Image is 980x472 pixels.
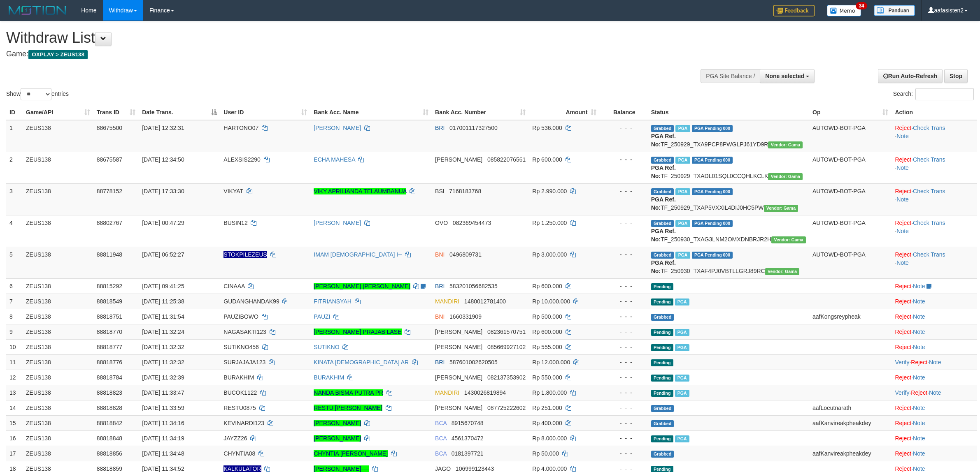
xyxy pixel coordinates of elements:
a: Note [929,389,941,396]
span: [DATE] 11:34:19 [142,435,184,442]
a: KINATA [DEMOGRAPHIC_DATA] AR [314,359,409,366]
div: - - - [603,419,644,427]
span: Pending [651,375,673,382]
td: 5 [6,247,23,278]
span: Grabbed [651,405,674,412]
span: Marked by aaftrukkakada [675,125,690,132]
a: Check Trans [913,251,945,258]
span: 88818828 [97,405,122,411]
div: - - - [603,250,644,259]
span: BUCOK1122 [223,389,257,396]
a: Note [913,298,925,305]
img: Feedback.jpg [773,5,815,16]
a: Reject [895,405,911,411]
h4: Game: [6,50,645,58]
span: Grabbed [651,157,674,164]
a: [PERSON_NAME] PRAJAB LASE [314,329,401,335]
span: Nama rekening ada tanda titik/strip, harap diedit [223,251,267,258]
a: Note [913,465,925,472]
span: Grabbed [651,252,674,259]
span: 88818549 [97,298,122,305]
a: BURAKHIM [314,374,344,381]
div: - - - [603,328,644,336]
span: Copy 0496809731 to clipboard [449,251,482,258]
span: [DATE] 11:33:59 [142,405,184,411]
h1: Withdraw List [6,30,645,46]
span: Rp 1.250.000 [532,220,567,226]
span: Vendor URL: https://trx31.1velocity.biz [765,268,800,275]
div: PGA Site Balance / [701,69,760,83]
td: 12 [6,370,23,385]
span: [PERSON_NAME] [435,156,482,163]
span: 88802767 [97,220,122,226]
a: Note [896,164,909,171]
a: Note [896,228,909,234]
b: PGA Ref. No: [651,228,676,243]
div: - - - [603,389,644,397]
a: RESTU [PERSON_NAME] [314,405,382,411]
th: Trans ID: activate to sort column ascending [93,105,139,120]
span: Rp 1.800.000 [532,389,567,396]
td: · · [892,247,977,278]
td: ZEUS138 [23,215,93,247]
span: [DATE] 11:32:32 [142,359,184,366]
th: Status [648,105,809,120]
span: Rp 10.000.000 [532,298,570,305]
td: 15 [6,415,23,430]
span: [PERSON_NAME] [435,374,482,381]
span: PGA Pending [692,252,733,259]
span: Rp 600.000 [532,156,562,163]
td: 4 [6,215,23,247]
a: VIKY APRILIANDA TELAUMBANUA [314,188,406,194]
a: IMAM [DEMOGRAPHIC_DATA] I-- [314,251,402,258]
td: ZEUS138 [23,152,93,183]
td: AUTOWD-BOT-PGA [809,247,892,278]
span: Rp 550.000 [532,374,562,381]
td: 7 [6,294,23,309]
img: MOTION_logo.png [6,4,69,16]
span: Grabbed [651,188,674,195]
span: [DATE] 00:47:29 [142,220,184,226]
span: SURJAJAJA123 [223,359,265,366]
div: - - - [603,312,644,321]
td: · · [892,152,977,183]
a: Note [896,196,909,203]
span: ALEXSIS2290 [223,156,261,163]
a: Check Trans [913,125,945,131]
a: Reject [911,359,927,366]
td: 2 [6,152,23,183]
a: Reject [895,435,911,442]
a: [PERSON_NAME] [314,220,361,226]
span: Marked by aafchomsokheang [675,188,690,195]
span: Rp 536.000 [532,125,562,131]
a: Note [913,420,925,426]
td: · [892,339,977,354]
td: 13 [6,385,23,400]
b: PGA Ref. No: [651,259,676,274]
td: ZEUS138 [23,354,93,370]
td: TF_250930_TXAF4PJ0VBTLLGRJ89RC [648,247,809,278]
span: Marked by aafpengsreynich [675,329,689,336]
span: Copy 1480012781400 to clipboard [464,298,506,305]
span: 88675587 [97,156,122,163]
a: Check Trans [913,220,945,226]
a: Reject [895,220,911,226]
span: Copy 085822076561 to clipboard [487,156,526,163]
td: ZEUS138 [23,247,93,278]
th: Amount: activate to sort column ascending [529,105,600,120]
a: Verify [895,389,909,396]
td: · [892,294,977,309]
span: [DATE] 09:41:25 [142,283,184,289]
span: Copy 8915670748 to clipboard [452,420,484,426]
a: Note [913,313,925,320]
span: OXPLAY > ZEUS138 [28,50,88,59]
td: ZEUS138 [23,294,93,309]
th: Game/API: activate to sort column ascending [23,105,93,120]
div: - - - [603,187,644,195]
span: MANDIRI [435,298,459,305]
span: Grabbed [651,314,674,321]
td: aafKanvireakpheakdey [809,415,892,430]
a: Reject [911,389,927,396]
td: 1 [6,120,23,152]
td: AUTOWD-BOT-PGA [809,152,892,183]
